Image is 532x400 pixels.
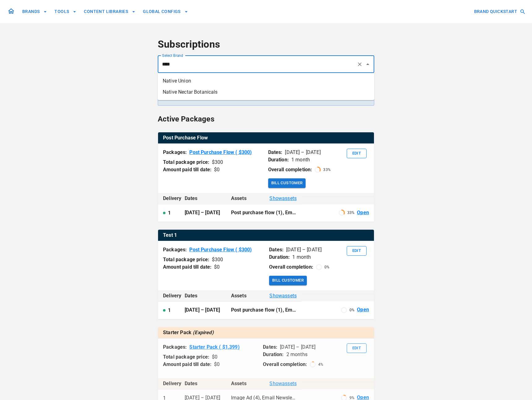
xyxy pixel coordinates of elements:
[158,132,374,144] table: active packages table
[20,6,49,17] button: BRANDS
[292,253,311,261] p: 1 month
[357,306,369,313] a: Open
[347,246,367,256] button: Edit
[280,343,315,351] p: [DATE] – [DATE]
[158,113,214,125] h6: Active Packages
[263,351,284,358] p: Duration:
[180,301,226,319] td: [DATE] – [DATE]
[347,149,367,158] button: Edit
[263,343,277,351] p: Dates:
[212,353,217,361] div: $ 0
[158,75,374,87] li: Native Union
[158,378,180,389] th: Delivery
[286,246,322,253] p: [DATE] – [DATE]
[180,378,226,389] th: Dates
[355,60,364,69] button: Clear
[269,246,284,253] p: Dates:
[180,193,226,204] th: Dates
[158,290,180,302] th: Delivery
[231,307,297,314] p: Post purchase flow (1), Email setup (1)
[269,253,290,261] p: Duration:
[189,246,252,253] a: Post Purchase Flow ( $300)
[189,149,252,156] a: Post Purchase Flow ( $300)
[269,276,307,285] button: Bill Customer
[350,307,354,313] p: 0 %
[231,292,297,300] div: Assets
[269,195,297,202] span: Show assets
[212,159,223,166] div: $ 300
[158,193,180,204] th: Delivery
[163,361,212,368] p: Amount paid till date:
[140,6,191,17] button: GLOBAL CONFIGS
[163,246,187,253] p: Packages:
[81,6,138,17] button: CONTENT LIBRARIES
[269,263,313,271] p: Overall completion:
[163,353,209,361] p: Total package price:
[268,178,306,188] button: Bill Customer
[214,361,220,368] div: $ 0
[472,6,527,17] button: BRAND QUICKSTART
[158,327,374,338] table: active packages table
[212,256,223,263] div: $ 300
[269,292,297,300] span: Show assets
[168,209,171,217] p: 1
[347,210,354,215] p: 33 %
[180,290,226,302] th: Dates
[158,132,374,144] th: Post Purchase Flow
[163,166,212,173] p: Amount paid till date:
[168,307,171,314] p: 1
[318,362,323,367] p: 4 %
[163,343,187,351] p: Packages:
[268,166,312,173] p: Overall completion:
[158,230,374,241] th: Test 1
[286,351,307,358] p: 2 months
[268,149,283,156] p: Dates:
[163,159,209,166] p: Total package price:
[158,230,374,241] table: active packages table
[214,263,220,271] div: $ 0
[263,361,307,368] p: Overall completion:
[291,156,310,164] p: 1 month
[231,380,297,387] div: Assets
[158,87,374,98] li: Native Nectar Botanicals
[158,38,374,51] h4: Subscriptions
[193,330,214,335] span: (Expired)
[163,149,187,156] p: Packages:
[158,327,374,338] th: Starter Pack
[231,195,297,202] div: Assets
[189,343,239,351] a: Starter Pack ( $1,399)
[180,204,226,222] td: [DATE] – [DATE]
[214,166,220,173] div: $ 0
[163,263,212,271] p: Amount paid till date:
[324,264,329,270] p: 0 %
[163,256,209,263] p: Total package price:
[268,156,289,164] p: Duration:
[162,53,183,58] label: Select Brand
[231,209,297,216] p: Post purchase flow (1), Email setup (1)
[357,209,369,216] a: Open
[269,380,297,387] span: Show assets
[347,343,367,353] button: Edit
[323,167,330,172] p: 33 %
[52,6,79,17] button: TOOLS
[285,149,320,156] p: [DATE] – [DATE]
[363,60,372,69] button: Close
